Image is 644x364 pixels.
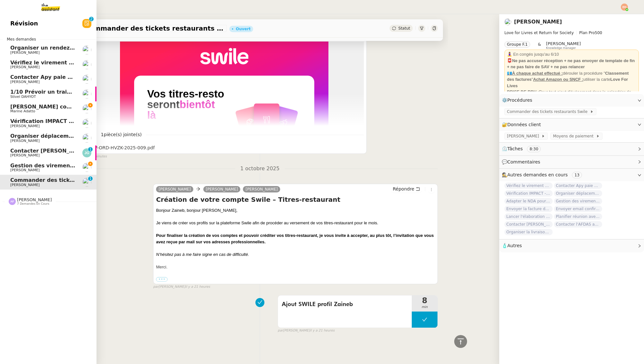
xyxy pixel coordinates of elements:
[10,80,40,84] span: [PERSON_NAME]
[10,104,149,110] span: [PERSON_NAME] contrat Ombeline à Supde Pub
[9,198,16,205] img: svg
[232,101,301,142] img: Swile
[156,195,435,204] h4: Création de votre compte Swile – Titres-restaurant
[278,328,335,333] small: [PERSON_NAME]
[504,213,553,220] span: Lancer l'élaboration de la convention de formation
[97,131,146,138] span: 1
[546,46,576,50] span: Knowledge manager
[507,243,522,248] span: Autres
[278,328,283,333] span: par
[554,190,602,197] span: Organiser déplacement à [GEOGRAPHIC_DATA]
[156,186,193,192] a: [PERSON_NAME]
[507,58,635,70] strong: 📮Ne pas accuser réception + ne pas envoyer de template de fin + ne pas faire de SAV + ne pas rela...
[502,97,535,104] span: ⚙️
[156,233,434,244] strong: Pour finaliser la création de vos comptes et pouvoir créditer vos titres-restaurant, je vous invi...
[17,197,52,202] span: [PERSON_NAME]
[10,74,124,80] span: Contacter Apy paie pour salaire Zaineb
[89,147,92,153] p: 1
[502,121,544,128] span: 🔐
[82,75,91,84] img: users%2FtFhOaBya8rNVU5KG7br7ns1BCvi2%2Favatar%2Faa8c47da-ee6c-4101-9e7d-730f2e64f978
[499,239,644,252] div: 🧴Autres
[235,164,285,173] span: 1 octobre 2025
[10,95,36,99] span: Stivel DAHYOT
[156,207,435,214] div: Bonjour Zaineb, bonjour [PERSON_NAME],
[10,118,122,124] span: Vérification IMPACT - AEPC CONCORDE
[554,182,602,189] span: Contacter Apy paie pour salaire Zaineb
[156,220,435,226] div: Je viens de créer vos profils sur la plateforme Swile afin de procéder au versement de vos titres...
[507,98,532,103] span: Procédures
[153,284,210,290] small: [PERSON_NAME]
[10,89,183,95] span: 1/10 Prévoir un train aller-retour pour [GEOGRAPHIC_DATA]
[88,147,93,152] nz-badge-sup: 1
[554,206,602,212] span: Envoyer email confirmation Masterclass
[499,94,644,107] div: ⚙️Procédures
[621,4,628,11] img: svg
[203,186,241,192] a: [PERSON_NAME]
[572,172,582,178] nz-tag: 13
[412,297,437,304] span: 8
[546,41,581,46] span: [PERSON_NAME]
[10,148,169,154] span: Contacter [PERSON_NAME] pour régularisation facture
[507,51,636,58] div: 🧘‍♀️ En congés jusqu'au 6/10
[10,65,40,69] span: [PERSON_NAME]
[507,108,590,115] span: Commander des tickets restaurants Swile
[507,89,636,114] div: Pour tout ajout d'événement dans le calendrier de [PERSON_NAME], inviter aux événements les deux ...
[89,176,92,182] p: 1
[104,132,142,137] span: pièce(s) jointe(s)
[499,169,644,181] div: 🕵️Autres demandes en cours 13
[10,153,40,157] span: [PERSON_NAME]
[156,252,249,257] em: N’hésitez pas à me faire signe en cas de difficulté.
[507,71,563,76] u: 💶À chaque achat effectué :
[10,51,40,55] span: [PERSON_NAME]
[10,183,40,187] span: [PERSON_NAME]
[507,70,636,89] div: dérouler la procédure " " utiliser la carte
[507,133,541,139] span: [PERSON_NAME]
[527,146,541,152] nz-tag: 8:30
[10,124,40,128] span: [PERSON_NAME]
[393,186,414,192] span: Répondre
[507,159,540,164] span: Commentaires
[507,172,568,177] span: Autres demandes en cours
[595,31,602,35] span: 500
[282,300,408,309] span: Ajout SWILE profil Zaineb
[504,229,553,235] span: Organiser la livraison à [GEOGRAPHIC_DATA]
[507,146,523,151] span: Tâches
[533,77,583,82] u: Achat Amazon ou SNCF :
[538,41,541,50] span: &
[412,304,437,310] span: min
[10,45,131,51] span: Organiser un rendez-vous pour accès FFB
[310,328,335,333] span: il y a 21 heures
[391,185,422,192] button: Répondre
[88,176,93,181] nz-badge-sup: 1
[504,198,553,204] span: Adapter le NDA pour [PERSON_NAME]
[236,27,251,31] div: Ouvert
[10,168,40,172] span: [PERSON_NAME]
[507,89,539,94] u: PRISE DE RDV :
[507,77,628,88] strong: Love For Lives
[82,60,91,69] img: users%2FtFhOaBya8rNVU5KG7br7ns1BCvi2%2Favatar%2Faa8c47da-ee6c-4101-9e7d-730f2e64f978
[504,41,530,48] nz-tag: Groupe F.1
[10,133,146,139] span: Organiser déplacement à [GEOGRAPHIC_DATA]
[147,98,215,121] span: bientôt là
[504,182,553,189] span: Vérifiez le virement de 10 K€
[82,134,91,143] img: users%2FtFhOaBya8rNVU5KG7br7ns1BCvi2%2Favatar%2Faa8c47da-ee6c-4101-9e7d-730f2e64f978
[507,122,541,127] span: Données client
[504,18,511,25] img: users%2FtFhOaBya8rNVU5KG7br7ns1BCvi2%2Favatar%2Faa8c47da-ee6c-4101-9e7d-730f2e64f978
[398,26,410,31] span: Statut
[3,36,40,42] span: Mes demandes
[89,17,94,21] nz-badge-sup: 2
[546,41,581,50] app-user-label: Knowledge manager
[90,17,93,23] p: 2
[499,156,644,168] div: 💬Commentaires
[156,277,168,282] label: •••
[504,221,553,228] span: Contacter [PERSON_NAME] pour sessions post-formation
[17,202,49,206] span: 7 demandes en cours
[579,31,595,35] span: Plan Pro
[82,119,91,128] img: users%2FtFhOaBya8rNVU5KG7br7ns1BCvi2%2Favatar%2Faa8c47da-ee6c-4101-9e7d-730f2e64f978
[85,25,224,32] span: Commander des tickets restaurants [GEOGRAPHIC_DATA] - [DATE]
[502,172,584,177] span: 🕵️
[553,133,596,139] span: Moyens de paiement
[502,146,546,151] span: ⏲️
[82,178,91,187] img: users%2FtFhOaBya8rNVU5KG7br7ns1BCvi2%2Favatar%2Faa8c47da-ee6c-4101-9e7d-730f2e64f978
[82,89,91,98] img: users%2FKIcnt4T8hLMuMUUpHYCYQM06gPC2%2Favatar%2F1dbe3bdc-0f95-41bf-bf6e-fc84c6569aaf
